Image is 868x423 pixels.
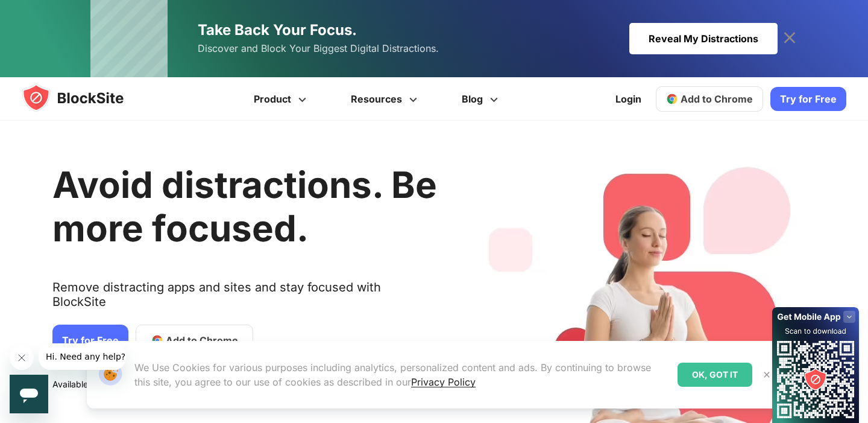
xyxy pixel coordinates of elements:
[762,370,772,380] img: Close
[198,40,439,57] span: Discover and Block Your Biggest Digital Distractions.
[629,23,778,54] div: Reveal My Distractions
[22,83,147,112] img: blocksite-icon.5d769676.svg
[441,77,522,121] a: Blog
[681,93,753,105] span: Add to Chrome
[759,367,775,383] button: Close
[134,360,668,389] p: We Use Cookies for various purposes including analytics, personalized content and ads. By continu...
[39,343,126,370] iframe: Message from company
[233,77,330,121] a: Product
[52,163,437,250] h1: Avoid distractions. Be more focused.
[770,87,846,111] a: Try for Free
[52,280,437,319] text: Remove distracting apps and sites and stay focused with BlockSite
[656,86,763,112] a: Add to Chrome
[52,325,128,356] a: Try for Free
[136,325,253,356] a: Add to Chrome
[608,84,649,113] a: Login
[10,375,48,413] iframe: Button to launch messaging window
[198,21,357,39] span: Take Back Your Focus.
[678,363,752,387] div: OK, GOT IT
[666,93,678,105] img: chrome-icon.svg
[330,77,441,121] a: Resources
[10,346,34,370] iframe: Close message
[411,376,476,388] a: Privacy Policy
[52,379,102,391] text: Available On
